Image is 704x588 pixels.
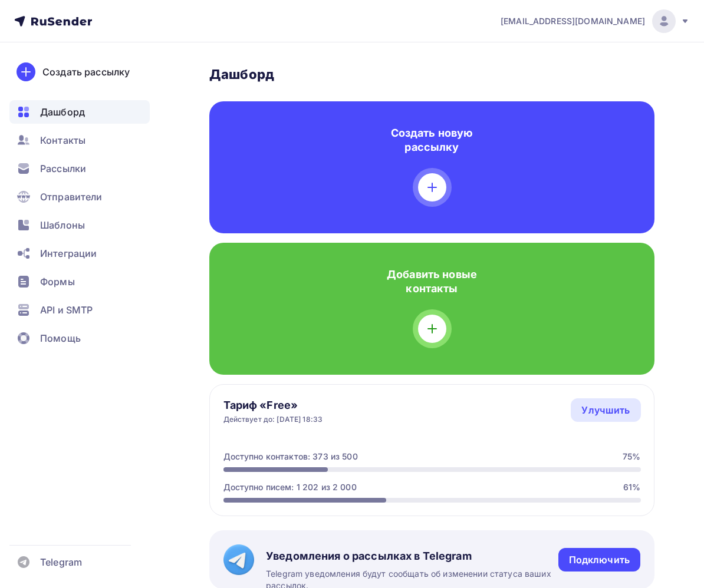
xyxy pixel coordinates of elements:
span: API и SMTP [40,303,93,317]
a: Отправители [9,185,150,209]
a: Контакты [9,128,150,152]
span: [EMAIL_ADDRESS][DOMAIN_NAME] [501,15,645,27]
span: Интеграции [40,246,97,260]
span: Дашборд [40,105,85,119]
a: Шаблоны [9,213,150,237]
div: Улучшить [581,403,630,417]
span: Контакты [40,133,85,147]
div: 61% [623,481,640,493]
a: Формы [9,270,150,293]
a: Дашборд [9,100,150,124]
a: [EMAIL_ADDRESS][DOMAIN_NAME] [501,9,690,33]
div: Создать рассылку [42,65,130,79]
span: Помощь [40,331,81,345]
h4: Создать новую рассылку [381,126,483,154]
span: Telegram [40,555,82,569]
span: Отправители [40,190,103,204]
span: Уведомления о рассылках в Telegram [266,549,558,563]
div: Подключить [569,553,630,567]
h4: Тариф «Free» [223,398,323,412]
div: 75% [623,451,640,463]
a: Рассылки [9,157,150,180]
div: Действует до: [DATE] 18:33 [223,415,323,424]
span: Шаблоны [40,218,85,232]
div: Доступно контактов: 373 из 500 [223,451,358,463]
div: Доступно писем: 1 202 из 2 000 [223,481,357,493]
h3: Дашборд [209,66,654,82]
h4: Добавить новые контакты [381,267,483,296]
span: Рассылки [40,161,86,176]
span: Формы [40,275,75,289]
